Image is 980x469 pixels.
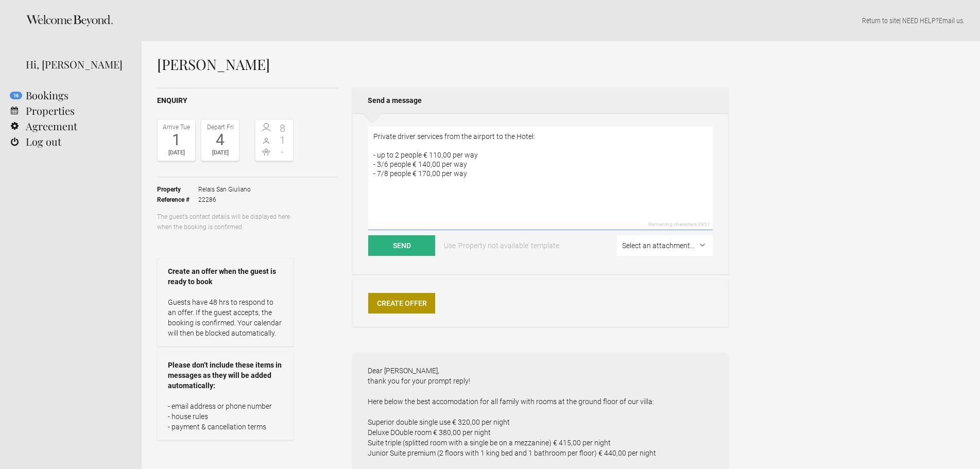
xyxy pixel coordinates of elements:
p: The guest’s contact details will be displayed here when the booking is confirmed. [157,212,294,232]
h2: Send a message [352,88,729,113]
p: | NEED HELP? . [157,15,965,26]
span: - [274,147,291,157]
button: Send [368,235,435,256]
div: 1 [160,132,193,148]
span: 8 [274,123,291,133]
span: 22286 [198,195,251,205]
flynt-notification-badge: 16 [10,92,22,99]
span: Relais San Giuliano [198,184,251,195]
a: Create Offer [368,293,435,314]
strong: Create an offer when the guest is ready to book [168,266,283,287]
h2: Enquiry [157,95,338,106]
div: Hi, [PERSON_NAME] [26,57,126,72]
h1: [PERSON_NAME] [157,57,729,72]
a: Return to site [862,16,899,25]
p: Guests have 48 hrs to respond to an offer. If the guest accepts, the booking is confirmed. Your c... [168,297,283,338]
p: - email address or phone number - house rules - payment & cancellation terms [168,401,283,432]
a: Email us [939,16,963,25]
strong: Reference # [157,195,198,205]
span: 1 [274,135,291,145]
div: Arrive Tue [160,122,193,132]
strong: Please don’t include these items in messages as they will be added automatically: [168,360,283,391]
strong: Property [157,184,198,195]
div: Depart Fri [204,122,236,132]
a: Use 'Property not available' template [437,235,566,256]
div: [DATE] [160,148,193,158]
div: 4 [204,132,236,148]
div: [DATE] [204,148,236,158]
